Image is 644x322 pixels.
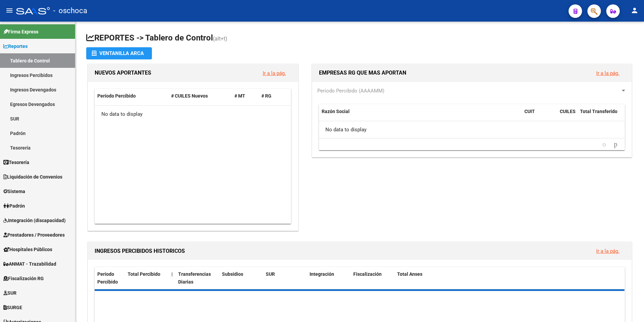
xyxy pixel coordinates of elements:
datatable-header-cell: Período Percibido [95,89,168,103]
span: Total Transferido [580,109,617,114]
span: EMPRESAS RG QUE MAS APORTAN [319,70,406,76]
datatable-header-cell: SUR [263,267,307,289]
datatable-header-cell: Total Transferido [577,104,624,127]
span: Prestadores / Proveedores [3,231,65,239]
span: Fiscalización RG [3,275,44,282]
datatable-header-cell: CUIT [522,104,557,127]
datatable-header-cell: Total Anses [394,267,619,289]
span: # RG [261,93,271,99]
span: Integración [310,271,334,277]
span: Padrón [3,202,25,210]
button: Ir a la pág. [257,67,291,79]
span: Firma Express [3,28,38,35]
div: No data to display [95,106,291,123]
datatable-header-cell: Transferencias Diarias [175,267,219,289]
span: Transferencias Diarias [178,271,211,285]
datatable-header-cell: Subsidios [219,267,263,289]
datatable-header-cell: # MT [232,89,259,103]
span: CUILES [560,109,576,114]
span: Total Percibido [128,271,160,277]
span: Período Percibido [97,271,118,285]
a: go to previous page [600,141,609,148]
a: Ir a la pág. [596,248,619,254]
span: INGRESOS PERCIBIDOS HISTORICOS [95,248,185,254]
div: No data to display [319,121,624,138]
span: Período Percibido (AAAAMM) [317,88,384,94]
span: Fiscalización [353,271,382,277]
a: Ir a la pág. [596,70,619,76]
datatable-header-cell: Período Percibido [95,267,125,289]
span: ANMAT - Trazabilidad [3,260,56,268]
a: go to next page [611,141,620,148]
iframe: Intercom live chat [621,299,637,315]
mat-icon: menu [5,6,13,15]
mat-icon: person [631,6,639,15]
span: # CUILES Nuevos [171,93,208,99]
span: NUEVOS APORTANTES [95,70,151,76]
span: Subsidios [222,271,243,277]
span: | [171,271,173,277]
span: Integración (discapacidad) [3,217,66,224]
span: - oschoca [53,3,87,18]
datatable-header-cell: Fiscalización [351,267,394,289]
span: # MT [234,93,245,99]
span: Tesorería [3,159,29,166]
span: CUIT [524,109,535,114]
span: Total Anses [397,271,422,277]
datatable-header-cell: | [169,267,175,289]
datatable-header-cell: Total Percibido [125,267,169,289]
datatable-header-cell: Integración [307,267,351,289]
span: SURGE [3,304,22,311]
button: Ir a la pág. [591,67,625,79]
h1: REPORTES -> Tablero de Control [86,32,633,44]
datatable-header-cell: Razón Social [319,104,522,127]
span: (alt+t) [213,35,227,42]
span: Hospitales Públicos [3,246,52,253]
span: Razón Social [322,109,350,114]
datatable-header-cell: CUILES [557,104,577,127]
span: Reportes [3,43,28,50]
span: Sistema [3,188,25,195]
datatable-header-cell: # RG [259,89,286,103]
span: SUR [3,289,17,297]
div: Ventanilla ARCA [92,47,147,59]
span: Liquidación de Convenios [3,173,62,181]
span: Período Percibido [97,93,136,99]
a: Ir a la pág. [263,70,286,76]
button: Ir a la pág. [591,245,625,257]
span: SUR [266,271,275,277]
datatable-header-cell: # CUILES Nuevos [168,89,232,103]
button: Ventanilla ARCA [86,47,152,59]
